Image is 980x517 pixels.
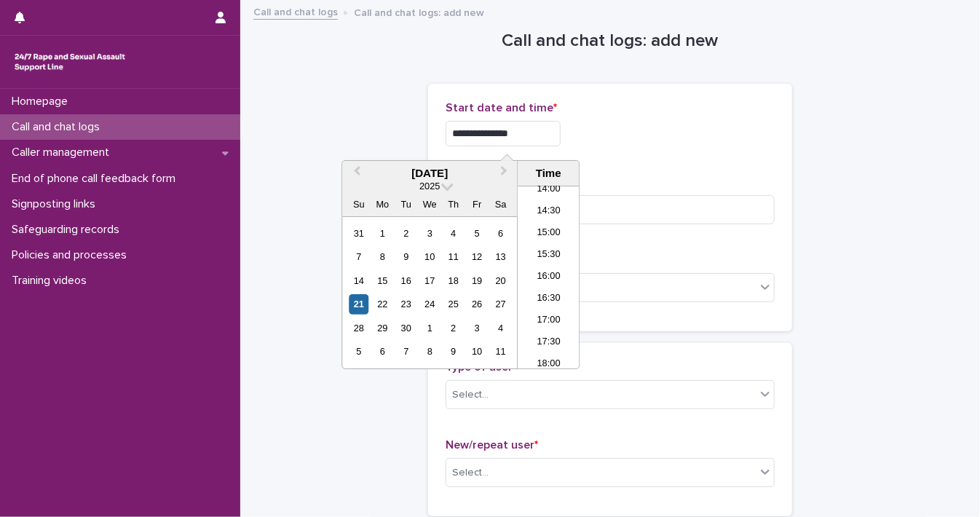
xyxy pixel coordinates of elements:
[443,271,463,291] div: Choose Thursday, September 18th, 2025
[518,223,580,245] li: 15:00
[420,194,440,214] div: We
[452,465,489,481] div: Select...
[491,247,510,267] div: Choose Saturday, September 13th, 2025
[6,146,121,159] p: Caller management
[467,247,487,267] div: Choose Friday, September 12th, 2025
[446,102,557,114] span: Start date and time
[419,181,440,192] span: 2025
[491,271,510,291] div: Choose Saturday, September 20th, 2025
[518,201,580,223] li: 14:30
[396,247,416,267] div: Choose Tuesday, September 9th, 2025
[491,342,510,361] div: Choose Saturday, October 11th, 2025
[373,271,392,291] div: Choose Monday, September 15th, 2025
[467,224,487,243] div: Choose Friday, September 5th, 2025
[396,294,416,314] div: Choose Tuesday, September 23rd, 2025
[491,318,510,338] div: Choose Saturday, October 4th, 2025
[396,271,416,291] div: Choose Tuesday, September 16th, 2025
[518,179,580,201] li: 14:00
[443,194,463,214] div: Th
[443,342,463,361] div: Choose Thursday, October 9th, 2025
[349,294,368,314] div: Choose Sunday, September 21st, 2025
[6,172,187,186] p: End of phone call feedback form
[467,318,487,338] div: Choose Friday, October 3rd, 2025
[12,47,128,76] img: rhQMoQhaT3yELyF149Cw
[491,194,510,214] div: Sa
[420,271,440,291] div: Choose Wednesday, September 17th, 2025
[373,318,392,338] div: Choose Monday, September 29th, 2025
[6,120,111,134] p: Call and chat logs
[420,224,440,243] div: Choose Wednesday, September 3rd, 2025
[373,294,392,314] div: Choose Monday, September 22nd, 2025
[373,247,392,267] div: Choose Monday, September 8th, 2025
[446,439,538,451] span: New/repeat user
[344,162,367,186] button: Previous Month
[467,271,487,291] div: Choose Friday, September 19th, 2025
[349,194,368,214] div: Su
[6,223,131,237] p: Safeguarding records
[491,224,510,243] div: Choose Saturday, September 6th, 2025
[349,247,368,267] div: Choose Sunday, September 7th, 2025
[354,4,484,20] p: Call and chat logs: add new
[373,194,392,214] div: Mo
[396,194,416,214] div: Tu
[446,361,516,373] span: Type of user
[373,224,392,243] div: Choose Monday, September 1st, 2025
[6,274,98,288] p: Training videos
[467,294,487,314] div: Choose Friday, September 26th, 2025
[518,310,580,332] li: 17:00
[518,245,580,267] li: 15:30
[349,342,368,361] div: Choose Sunday, October 5th, 2025
[6,248,138,262] p: Policies and processes
[347,221,513,363] div: month 2025-09
[420,342,440,361] div: Choose Wednesday, October 8th, 2025
[491,294,510,314] div: Choose Saturday, September 27th, 2025
[349,318,368,338] div: Choose Sunday, September 28th, 2025
[443,247,463,267] div: Choose Thursday, September 11th, 2025
[467,194,487,214] div: Fr
[428,31,792,52] h1: Call and chat logs: add new
[396,318,416,338] div: Choose Tuesday, September 30th, 2025
[494,162,517,186] button: Next Month
[6,95,79,108] p: Homepage
[518,267,580,288] li: 16:00
[521,167,575,180] div: Time
[467,342,487,361] div: Choose Friday, October 10th, 2025
[518,332,580,354] li: 17:30
[373,342,392,361] div: Choose Monday, October 6th, 2025
[420,294,440,314] div: Choose Wednesday, September 24th, 2025
[518,288,580,310] li: 16:30
[452,387,489,403] div: Select...
[396,224,416,243] div: Choose Tuesday, September 2nd, 2025
[396,342,416,361] div: Choose Tuesday, October 7th, 2025
[349,271,368,291] div: Choose Sunday, September 14th, 2025
[518,354,580,376] li: 18:00
[443,318,463,338] div: Choose Thursday, October 2nd, 2025
[342,167,517,180] div: [DATE]
[420,318,440,338] div: Choose Wednesday, October 1st, 2025
[253,3,338,20] a: Call and chat logs
[420,247,440,267] div: Choose Wednesday, September 10th, 2025
[6,197,107,211] p: Signposting links
[443,224,463,243] div: Choose Thursday, September 4th, 2025
[349,224,368,243] div: Choose Sunday, August 31st, 2025
[443,294,463,314] div: Choose Thursday, September 25th, 2025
